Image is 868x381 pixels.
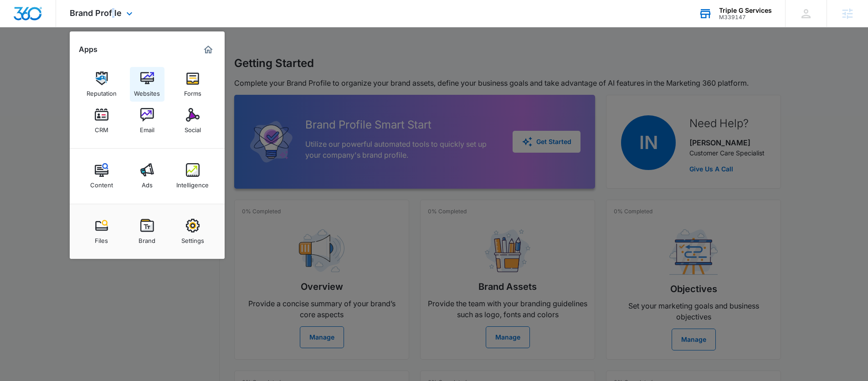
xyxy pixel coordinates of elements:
[130,159,164,193] a: Ads
[184,85,201,97] div: Forms
[130,214,164,249] a: Brand
[181,232,204,244] div: Settings
[84,214,119,249] a: Files
[201,42,216,57] a: Marketing 360® Dashboard
[130,67,164,102] a: Websites
[139,232,155,244] div: Brand
[175,159,210,193] a: Intelligence
[719,7,772,14] div: account name
[95,122,108,134] div: CRM
[134,85,160,97] div: Websites
[140,122,154,134] div: Email
[70,8,122,18] span: Brand Profile
[719,14,772,21] div: account id
[84,67,119,102] a: Reputation
[84,103,119,138] a: CRM
[175,103,210,138] a: Social
[175,214,210,249] a: Settings
[84,159,119,193] a: Content
[176,177,209,189] div: Intelligence
[90,177,113,189] div: Content
[87,85,117,97] div: Reputation
[130,103,164,138] a: Email
[79,45,98,54] h2: Apps
[185,122,201,134] div: Social
[175,67,210,102] a: Forms
[95,232,108,244] div: Files
[142,177,153,189] div: Ads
